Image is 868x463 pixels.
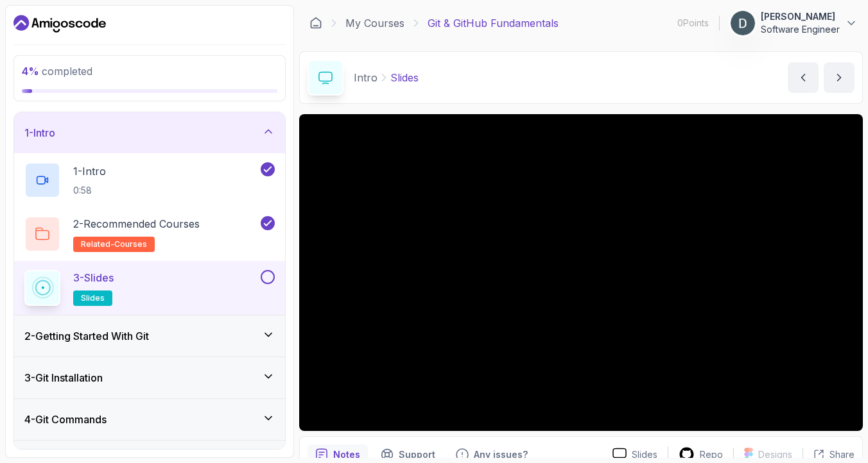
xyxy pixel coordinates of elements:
[13,13,106,34] a: Dashboard
[24,270,275,306] button: 3-Slidesslides
[81,239,147,249] span: related-courses
[761,23,840,36] p: Software Engineer
[602,448,668,461] a: Slides
[788,62,819,93] button: previous content
[81,293,105,303] span: slides
[677,17,709,29] p: 0 Points
[632,448,657,461] p: Slides
[668,446,733,462] a: Repo
[24,412,107,427] h3: 4 - Git Commands
[354,70,378,85] p: Intro
[24,125,55,140] h3: 1 - Intro
[731,11,755,35] img: user profile image
[333,448,360,461] p: Notes
[22,65,92,78] span: completed
[824,62,855,93] button: next content
[24,216,275,252] button: 2-Recommended Coursesrelated-courses
[73,216,200,231] p: 2 - Recommended Courses
[474,448,528,461] p: Any issues?
[73,164,106,179] p: 1 - Intro
[428,15,559,31] p: Git & GitHub Fundamentals
[758,448,792,461] p: Designs
[22,65,39,78] span: 4 %
[345,15,404,31] a: My Courses
[73,184,106,197] p: 0:58
[390,70,419,85] p: Slides
[730,10,858,36] button: user profile image[PERSON_NAME]Software Engineer
[761,10,840,23] p: [PERSON_NAME]
[700,448,723,461] p: Repo
[829,448,855,461] p: Share
[14,399,285,440] button: 4-Git Commands
[14,112,285,153] button: 1-Intro
[24,162,275,198] button: 1-Intro0:58
[309,17,322,29] a: Dashboard
[73,270,114,285] p: 3 - Slides
[399,448,435,461] p: Support
[24,328,149,344] h3: 2 - Getting Started With Git
[24,370,103,385] h3: 3 - Git Installation
[803,448,855,461] button: Share
[14,357,285,398] button: 3-Git Installation
[14,316,285,357] button: 2-Getting Started With Git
